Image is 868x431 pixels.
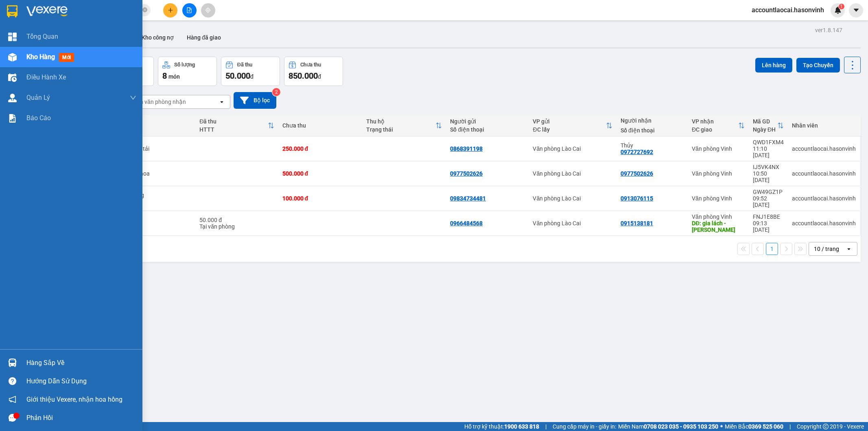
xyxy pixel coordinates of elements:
[529,115,617,136] th: Toggle SortBy
[753,164,784,170] div: IJ5VK4NX
[692,170,745,177] div: Văn phòng Vinh
[59,53,74,62] span: mới
[250,73,254,80] span: đ
[272,88,280,96] sup: 2
[753,195,784,208] div: 09:52 [DATE]
[692,118,738,125] div: VP nhận
[749,115,788,136] th: Toggle SortBy
[755,58,792,73] button: Lên hàng
[158,57,217,86] button: Số lượng8món
[168,73,180,80] span: món
[450,170,483,177] div: 0977502626
[180,28,227,47] button: Hàng đã giao
[753,126,777,133] div: Ngày ĐH
[119,126,191,133] div: Ghi chú
[289,71,318,81] span: 850.000
[119,192,191,198] div: 1 tải 20kg
[533,118,606,125] div: VP gửi
[237,62,252,68] div: Đã thu
[621,195,653,202] div: 0913076115
[621,142,684,149] div: Thủy
[201,3,215,18] button: aim
[748,423,783,430] strong: 0369 525 060
[692,213,745,220] div: Văn phòng Vinh
[26,92,50,103] span: Quản Lý
[282,145,358,152] div: 250.000 đ
[26,412,136,424] div: Phản hồi
[199,217,274,223] div: 50.000 đ
[450,220,483,226] div: 0966484568
[318,73,321,80] span: đ
[362,115,446,136] th: Toggle SortBy
[815,26,842,35] div: ver 1.8.147
[282,122,358,129] div: Chưa thu
[142,7,147,14] span: close-circle
[8,94,17,102] img: warehouse-icon
[119,217,191,223] div: 1 rành
[119,223,191,230] div: ck p
[9,414,16,422] span: message
[792,170,856,177] div: accountlaocai.hasonvinh
[792,195,856,202] div: accountlaocai.hasonvinh
[533,195,612,202] div: Văn phòng Lào Cai
[533,145,612,152] div: Văn phòng Lào Cai
[8,73,17,82] img: warehouse-icon
[142,7,147,12] span: close-circle
[26,31,58,42] span: Tổng Quan
[853,7,860,14] span: caret-down
[753,118,777,125] div: Mã GD
[618,422,718,431] span: Miền Nam
[119,170,191,177] div: 1 thùng hoa
[366,126,435,133] div: Trạng thái
[234,92,276,109] button: Bộ lọc
[225,71,250,81] span: 50.000
[284,57,343,86] button: Chưa thu850.000đ
[823,424,829,429] span: copyright
[834,7,842,14] img: icon-new-feature
[792,122,856,129] div: Nhân viên
[221,57,280,86] button: Đã thu50.000đ
[219,99,225,105] svg: open
[130,98,186,106] div: Chọn văn phòng nhận
[792,220,856,226] div: accountlaocai.hasonvinh
[692,195,745,202] div: Văn phòng Vinh
[9,377,16,385] span: question-circle
[26,394,122,405] span: Giới thiệu Vexere, nhận hoa hồng
[692,220,745,233] div: DĐ: gia lách - nghi xuân
[545,422,547,431] span: |
[8,358,17,367] img: warehouse-icon
[26,375,136,387] div: Hướng dẫn sử dụng
[753,145,784,158] div: 11:10 [DATE]
[450,145,483,152] div: 0868391198
[692,145,745,152] div: Văn phòng Vinh
[621,127,684,134] div: Số điện thoại
[135,28,180,47] button: Kho công nợ
[450,195,486,202] div: 09834734481
[688,115,749,136] th: Toggle SortBy
[621,117,684,124] div: Người nhận
[766,243,778,255] button: 1
[840,4,843,9] span: 1
[8,33,17,41] img: dashboard-icon
[753,170,784,183] div: 10:50 [DATE]
[168,7,173,13] span: plus
[199,126,267,133] div: HTTT
[199,118,267,125] div: Đã thu
[692,126,738,133] div: ĐC giao
[8,114,17,123] img: solution-icon
[796,58,840,73] button: Tạo Chuyến
[533,126,606,133] div: ĐC lấy
[753,220,784,233] div: 09:13 [DATE]
[792,145,856,152] div: accountlaocai.hasonvinh
[26,357,136,369] div: Hàng sắp về
[504,423,539,430] strong: 1900 633 818
[195,115,278,136] th: Toggle SortBy
[174,62,195,68] div: Số lượng
[621,170,653,177] div: 0977502626
[621,220,653,226] div: 0915138181
[119,198,191,205] div: bxtt
[720,425,723,428] span: ⚪️
[26,53,55,61] span: Kho hàng
[753,139,784,145] div: QWD1FXM4
[162,71,167,81] span: 8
